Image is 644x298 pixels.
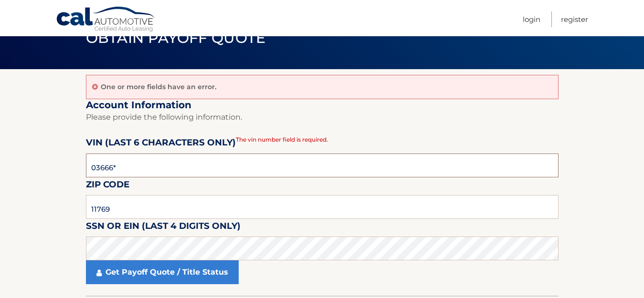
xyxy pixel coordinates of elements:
a: Login [523,11,540,27]
h2: Account Information [86,99,559,111]
p: Please provide the following information. [86,111,559,124]
span: The vin number field is required. [236,136,328,143]
a: Get Payoff Quote / Title Status [86,260,239,284]
label: Zip Code [86,177,129,195]
a: Cal Automotive [56,6,156,34]
label: SSN or EIN (last 4 digits only) [86,219,241,236]
a: Register [561,11,588,27]
p: One or more fields have an error. [101,82,216,91]
span: Obtain Payoff Quote [86,29,266,47]
label: VIN (last 6 characters only) [86,135,236,153]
